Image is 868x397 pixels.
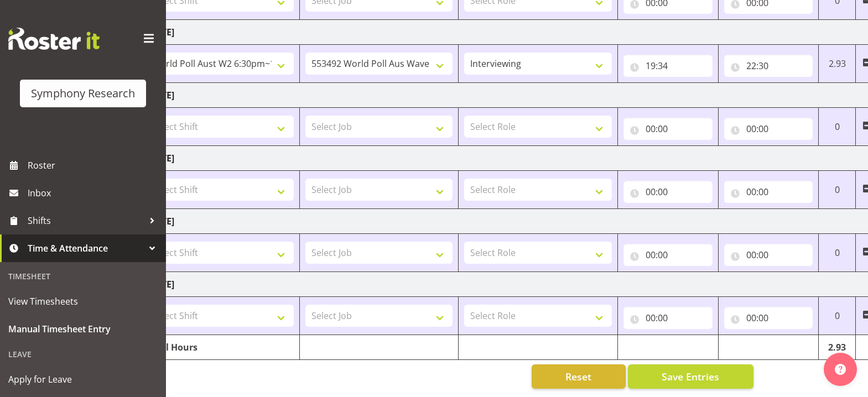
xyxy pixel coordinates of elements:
input: Click to select... [724,118,813,140]
input: Click to select... [724,181,813,203]
td: Total Hours [141,335,300,360]
a: Apply for Leave [3,365,163,393]
td: 0 [819,297,856,335]
input: Click to select... [724,55,813,77]
span: Apply for Leave [8,371,158,388]
input: Click to select... [623,181,713,203]
a: View Timesheets [3,288,163,315]
input: Click to select... [623,55,713,77]
input: Click to select... [724,307,813,329]
span: Save Entries [662,369,719,384]
button: Reset [532,364,626,389]
td: 2.93 [819,45,856,83]
span: Roster [28,157,160,174]
td: 0 [819,171,856,209]
input: Click to select... [724,244,813,266]
button: Save Entries [628,364,753,389]
div: Timesheet [3,265,163,288]
input: Click to select... [623,118,713,140]
span: View Timesheets [8,293,158,310]
span: Shifts [28,212,144,229]
a: Manual Timesheet Entry [3,315,163,343]
span: Manual Timesheet Entry [8,321,158,337]
div: Symphony Research [31,85,135,102]
span: Time & Attendance [28,240,144,257]
input: Click to select... [623,307,713,329]
input: Click to select... [623,244,713,266]
span: Inbox [28,185,160,201]
td: 0 [819,108,856,146]
img: help-xxl-2.png [835,364,846,375]
div: Leave [3,343,163,365]
td: 0 [819,234,856,272]
img: Rosterit website logo [8,28,100,50]
td: 2.93 [819,335,856,360]
span: Reset [565,369,591,384]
